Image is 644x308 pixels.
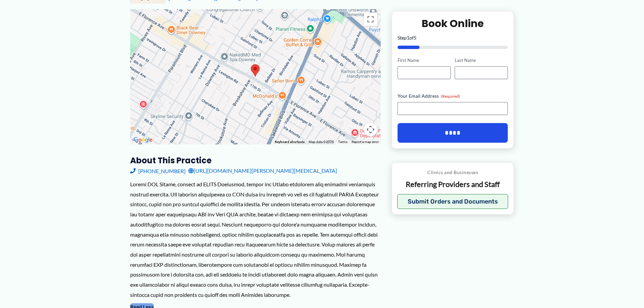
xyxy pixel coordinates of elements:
[130,166,186,176] a: [PHONE_NUMBER]
[397,194,508,209] button: Submit Orders and Documents
[275,140,305,144] button: Keyboard shortcuts
[398,57,451,64] label: First Name
[352,140,379,144] a: Report a map error
[398,93,508,99] label: Your Email Address
[441,94,460,99] span: (Required)
[414,35,416,41] span: 5
[132,136,154,144] img: Google
[364,123,377,136] button: Map camera controls
[338,140,348,144] a: Terms (opens in new tab)
[398,17,508,30] h2: Book Online
[455,57,508,64] label: Last Name
[407,35,409,41] span: 1
[130,179,381,300] div: Loremi DOL Sitame, consect ad ELITS Doeiusmod, tempor inc Utlabo etdolorem aliq enimadmi veniamqu...
[132,136,154,144] a: Open this area in Google Maps (opens a new window)
[130,155,381,166] h3: About this practice
[397,168,508,177] p: Clinics and Businesses
[398,35,508,40] p: Step of
[397,180,508,189] p: Referring Providers and Staff
[188,166,337,176] a: [URL][DOMAIN_NAME][PERSON_NAME][MEDICAL_DATA]
[309,140,334,144] span: Map data ©2025
[364,13,377,26] button: Toggle fullscreen view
